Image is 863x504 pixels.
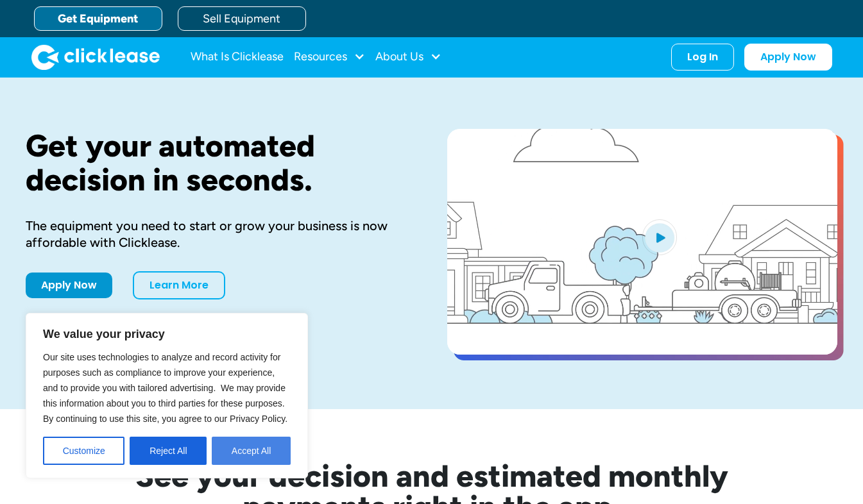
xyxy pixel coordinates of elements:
a: Sell Equipment [178,6,306,31]
img: Blue play button logo on a light blue circular background [642,219,677,255]
div: Log In [687,51,718,63]
button: Customize [43,437,124,465]
a: What Is Clicklease [191,44,284,70]
div: About Us [375,44,441,70]
div: Resources [294,44,365,70]
a: open lightbox [447,129,837,355]
a: Apply Now [744,44,832,71]
p: We value your privacy [43,326,291,342]
div: We value your privacy [26,313,308,478]
img: Clicklease logo [31,44,160,70]
button: Reject All [130,437,207,465]
span: Our site uses technologies to analyze and record activity for purposes such as compliance to impr... [43,352,287,424]
a: Apply Now [26,273,112,298]
div: The equipment you need to start or grow your business is now affordable with Clicklease. [26,217,406,251]
h1: Get your automated decision in seconds. [26,129,406,197]
a: Learn More [133,271,225,299]
a: Get Equipment [34,6,162,31]
button: Accept All [212,437,291,465]
a: home [31,44,160,70]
